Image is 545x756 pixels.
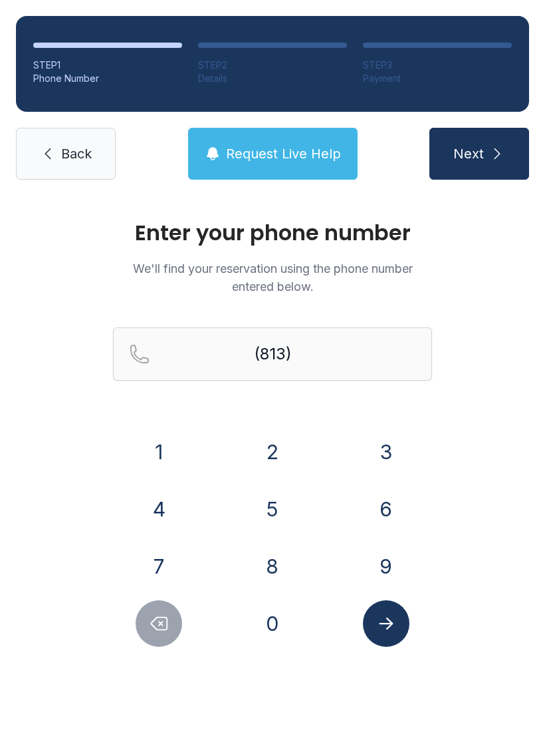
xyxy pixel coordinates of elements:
div: STEP 2 [198,59,347,72]
div: STEP 1 [33,59,182,72]
button: 5 [249,486,296,532]
button: 2 [249,429,296,475]
p: We'll find your reservation using the phone number entered below. [113,260,432,295]
button: 3 [363,429,409,475]
button: 8 [249,543,296,590]
input: Reservation phone number [113,327,432,381]
div: Details [198,72,347,85]
span: Request Live Help [226,144,341,163]
h1: Enter your phone number [113,222,432,244]
button: 0 [249,600,296,647]
span: Next [453,144,484,163]
button: Submit lookup form [363,600,409,647]
div: Payment [363,72,512,85]
button: 1 [136,429,182,475]
div: Phone Number [33,72,182,85]
div: STEP 3 [363,59,512,72]
button: 6 [363,486,409,532]
span: Back [61,144,92,163]
button: 9 [363,543,409,590]
button: 7 [136,543,182,590]
button: Delete number [136,600,182,647]
button: 4 [136,486,182,532]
